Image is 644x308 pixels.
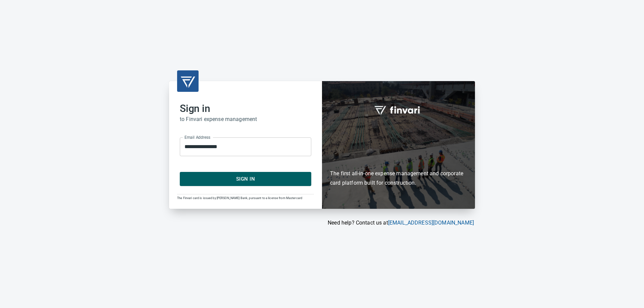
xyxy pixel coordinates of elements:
button: Sign In [180,172,311,186]
img: fullword_logo_white.png [373,102,424,118]
h6: to Finvari expense management [180,115,311,124]
img: transparent_logo.png [180,73,196,89]
span: The Finvari card is issued by [PERSON_NAME] Bank, pursuant to a license from Mastercard [177,196,302,200]
h2: Sign in [180,103,311,115]
div: Finvari [322,81,475,209]
span: Sign In [187,175,304,183]
a: [EMAIL_ADDRESS][DOMAIN_NAME] [388,220,474,226]
h6: The first all-in-one expense management and corporate card platform built for construction. [330,130,467,188]
p: Need help? Contact us at [169,219,474,227]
